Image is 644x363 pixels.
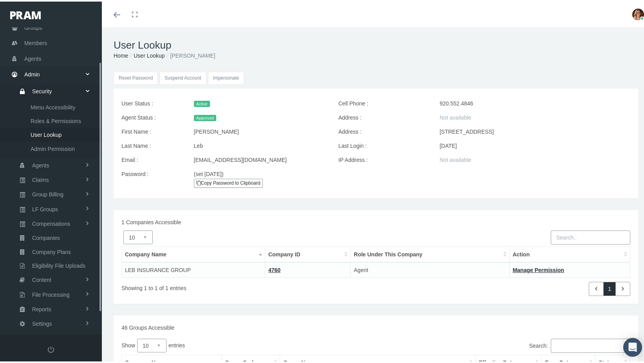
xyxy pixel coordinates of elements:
span: Content [32,272,51,285]
img: S_Profile_Picture_2.jpg [632,7,644,19]
span: File Processing [32,287,70,300]
span: Menu Accessibility [31,99,75,113]
input: Search: [551,337,630,351]
div: 920.552.4846 [434,95,636,109]
span: Not available [440,113,471,119]
span: Active [194,99,210,105]
span: Claims [32,172,49,185]
h1: User Lookup [114,38,638,50]
label: Password : [116,165,188,189]
label: IP Address : [333,151,434,165]
input: Impersonate [208,70,244,83]
label: Search: [376,337,631,351]
label: Address : [333,109,434,123]
span: Reports [32,301,51,314]
span: Eligibility File Uploads [32,258,85,271]
div: Leb [188,137,333,151]
span: Groups [24,19,42,34]
span: Company Plans [32,244,71,257]
span: Not available [440,155,471,162]
label: Address : [333,123,434,137]
span: PHI Disclosures [32,330,71,343]
div: [STREET_ADDRESS] [434,123,636,137]
th: Role Under This Company: activate to sort column ascending [351,245,509,261]
a: Home [114,51,128,57]
th: Action: activate to sort column ascending [509,245,630,261]
a: 4760 [268,265,280,272]
span: Agents [32,157,49,171]
div: [PERSON_NAME] [188,123,333,137]
label: Email : [116,151,188,165]
span: Roles & Permissions [31,113,81,126]
span: Admin [24,65,40,80]
label: Show entries [121,337,376,351]
td: Agent [351,261,509,276]
td: LEB INSURANCE GROUP [122,261,265,276]
button: Suspend Account [159,70,206,83]
span: User Lookup [31,127,62,140]
label: Last Name : [116,137,188,151]
th: Company ID: activate to sort column ascending [265,245,350,261]
select: Showentries [137,337,166,351]
li: [PERSON_NAME] [165,50,215,58]
label: Agent Status : [116,109,188,123]
span: Admin Permission [31,141,75,154]
label: First Name : [116,123,188,137]
a: Manage Permission [513,265,564,272]
img: PRAM_20_x_78.png [10,10,41,18]
div: [DATE] [434,137,636,151]
label: User Status : [116,95,188,109]
span: Security [32,83,52,96]
span: Members [24,34,47,49]
label: Last Login : [333,137,434,151]
a: 1 [603,280,616,294]
span: Group Billing [32,186,63,200]
input: Search.. [551,229,630,243]
div: 1 Companies Accessible [116,216,636,225]
label: 46 Groups Accessible [121,322,174,330]
span: Approved [194,113,217,120]
span: Compensations [32,216,70,229]
span: Settings [32,316,52,329]
span: Agents [24,50,42,65]
div: Open Intercom Messenger [623,336,642,355]
a: Copy Password to Clipboard [194,177,263,186]
th: Company Name: activate to sort column descending [122,245,265,261]
div: [EMAIL_ADDRESS][DOMAIN_NAME] [188,151,333,165]
a: User Lookup [134,51,165,57]
div: (set [DATE]) [188,165,279,189]
label: Cell Phone : [333,95,434,109]
span: Companies [32,230,60,243]
button: Reset Password [114,70,158,83]
span: LF Groups [32,201,58,214]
